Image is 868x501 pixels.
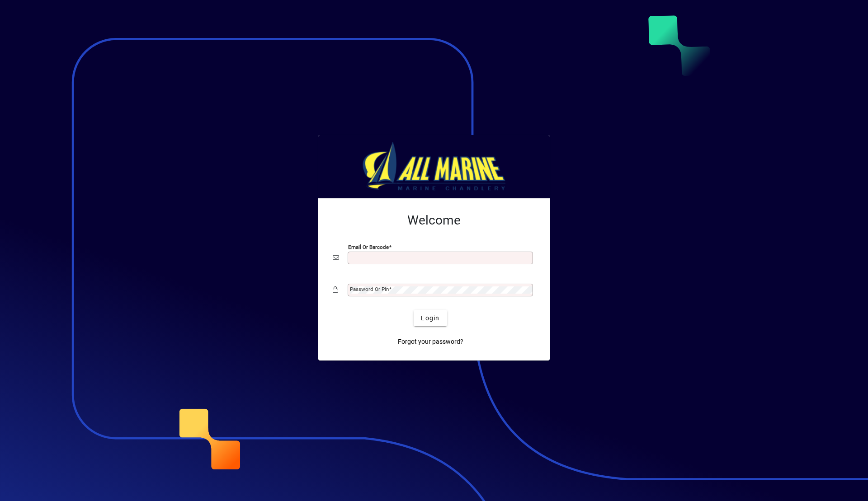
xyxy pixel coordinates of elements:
[350,286,389,292] mat-label: Password or Pin
[394,333,467,350] a: Forgot your password?
[421,314,439,323] span: Login
[348,244,389,250] mat-label: Email or Barcode
[414,310,447,326] button: Login
[398,337,463,346] span: Forgot your password?
[333,213,535,228] h2: Welcome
